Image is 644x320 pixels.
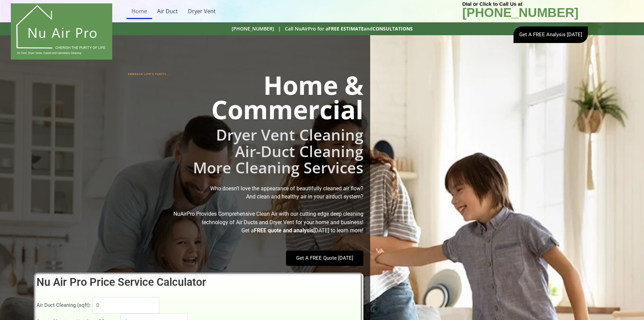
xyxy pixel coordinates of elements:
[37,302,91,308] label: Air Duct Cleaning (sqft):
[513,26,588,43] a: Get A FREE Analysis [DATE]
[462,5,579,20] b: [PHONE_NUMBER]
[241,227,363,234] span: Get a [DATE] to learn more!
[126,3,152,19] a: Home
[37,275,361,290] h2: Nu Air Pro Price Service Calculator
[296,256,353,261] span: Get A FREE Quote [DATE]
[286,251,363,266] a: Get A FREE Quote [DATE]
[152,3,183,19] a: Air Duct
[173,211,363,226] span: NuAirPro Provides Comprehensive Clean Air with our cutting edge deep cleaning technology of Air D...
[133,26,511,32] h2: [PHONE_NUMBER] | Call NuAIrPro for a and
[462,1,523,7] b: DIal or Click to Call Us at
[519,32,582,37] span: Get A FREE Analysis [DATE]
[328,25,364,32] b: FREE ESTIMATE
[254,227,313,234] strong: FREE quote and analysis
[373,25,413,32] b: CONSULTATIONS
[183,3,221,19] a: Dryer Vent
[462,12,579,18] a: [PHONE_NUMBER]
[128,72,310,76] h1: EMBRACE LIFE'S PURITY...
